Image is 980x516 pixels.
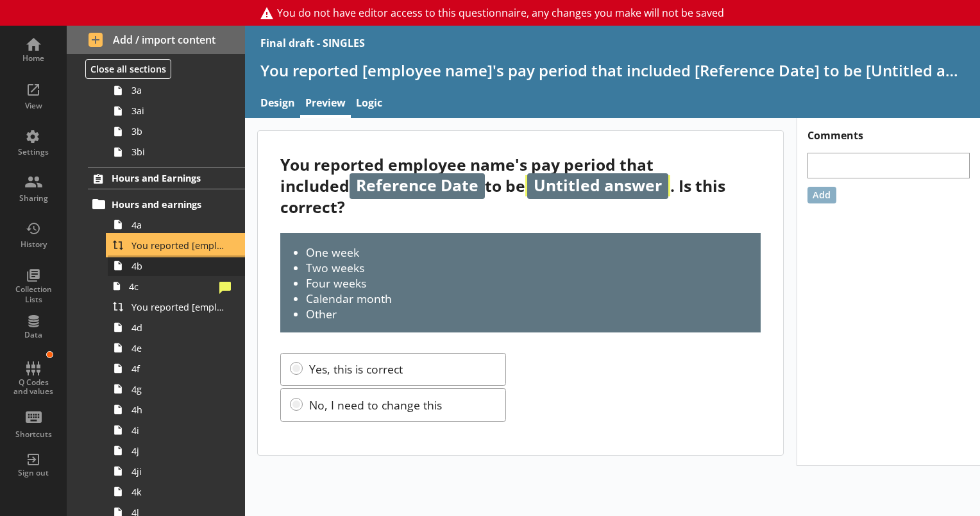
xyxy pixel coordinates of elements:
[11,330,56,340] div: Data
[11,147,56,157] div: Settings
[11,429,56,440] div: Shortcuts
[108,101,245,121] a: 3ai
[108,420,245,440] a: 4i
[108,338,245,358] a: 4e
[11,101,56,111] div: View
[131,383,228,395] span: 4g
[306,275,749,291] li: Four weeks
[11,284,56,304] div: Collection Lists
[108,317,245,338] a: 4d
[11,193,56,203] div: Sharing
[89,33,224,47] span: Add / import content
[108,121,245,142] a: 3b
[260,60,965,80] h1: You reported [employee name]'s pay period that included [Reference Date] to be [Untitled answer]....
[108,142,245,162] a: 3bi
[527,173,668,199] span: Untitled answer
[108,297,245,317] a: You reported [employee name]'s basic pay earned for work carried out in the pay period that inclu...
[131,363,228,375] span: 4f
[108,440,245,461] a: 4j
[131,260,228,272] span: 4b
[11,239,56,250] div: History
[131,322,228,334] span: 4d
[350,173,485,199] span: Reference Date
[88,194,245,214] a: Hours and earnings
[67,33,245,162] li: Workplace and Home PostcodesWorkplace and Home Postcodes3a3ai3b3bi
[131,239,228,252] span: You reported [employee name]'s pay period that included [Reference Date] to be [Untitled answer]....
[306,306,749,322] li: Other
[112,198,223,211] span: Hours and earnings
[108,358,245,379] a: 4f
[306,245,749,260] li: One week
[112,172,223,184] span: Hours and Earnings
[108,461,245,481] a: 4ji
[131,486,228,498] span: 4k
[67,26,245,54] button: Add / import content
[300,90,351,118] a: Preview
[131,445,228,457] span: 4j
[306,291,749,306] li: Calendar month
[108,255,245,276] a: 4b
[108,481,245,502] a: 4k
[131,125,228,137] span: 3b
[108,276,245,297] a: 4c
[131,404,228,416] span: 4h
[131,105,228,117] span: 3ai
[108,399,245,420] a: 4h
[11,468,56,478] div: Sign out
[260,36,365,50] div: Final draft - SINGLES
[108,214,245,235] a: 4a
[85,59,171,79] button: Close all sections
[108,379,245,399] a: 4g
[108,80,245,101] a: 3a
[11,378,56,397] div: Q Codes and values
[129,280,214,293] span: 4c
[88,168,245,189] a: Hours and Earnings
[351,90,387,118] a: Logic
[131,301,228,313] span: You reported [employee name]'s basic pay earned for work carried out in the pay period that inclu...
[108,235,245,255] a: You reported [employee name]'s pay period that included [Reference Date] to be [Untitled answer]....
[11,53,56,64] div: Home
[94,60,245,162] li: Workplace and Home Postcodes3a3ai3b3bi
[131,465,228,477] span: 4ji
[131,424,228,436] span: 4i
[280,154,761,218] div: You reported employee name's pay period that included to be . Is this correct?
[306,260,749,275] li: Two weeks
[131,146,228,158] span: 3bi
[131,342,228,354] span: 4e
[131,84,228,96] span: 3a
[131,219,228,231] span: 4a
[255,90,300,118] a: Design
